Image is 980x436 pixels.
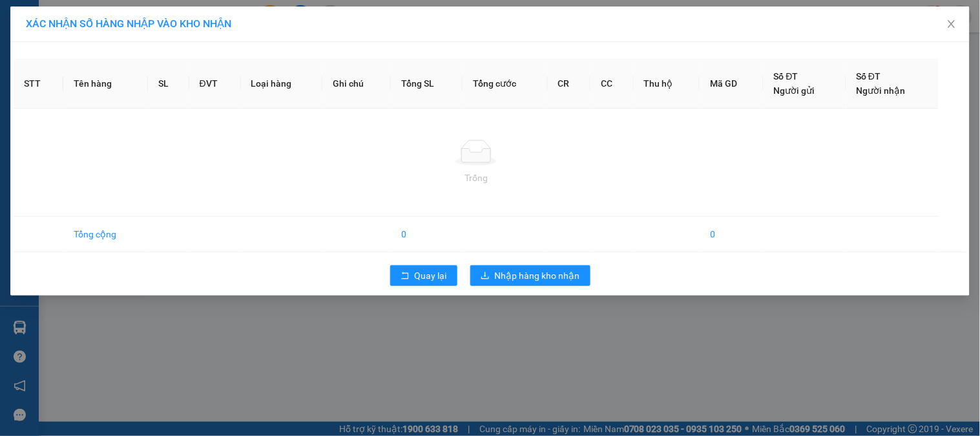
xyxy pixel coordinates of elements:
td: 0 [700,217,763,252]
th: SL [148,59,189,109]
th: Ghi chú [322,59,391,109]
td: 0 [391,217,462,252]
th: CC [590,59,634,109]
span: Người nhận [857,85,906,96]
th: Tổng cước [463,59,548,109]
span: rollback [401,271,410,281]
span: XÁC NHẬN SỐ HÀNG NHẬP VÀO KHO NHẬN [26,17,231,30]
th: Loại hàng [241,59,322,109]
span: Nhập hàng kho nhận [495,268,580,283]
span: Số ĐT [774,71,798,82]
div: Trống [24,171,928,185]
th: ĐVT [189,59,241,109]
th: Mã GD [700,59,763,109]
button: rollbackQuay lại [390,265,457,286]
span: Số ĐT [857,71,881,82]
span: Quay lại [415,268,447,283]
th: Tổng SL [391,59,462,109]
th: CR [548,59,591,109]
span: Người gửi [774,85,815,96]
button: Close [933,6,970,43]
button: downloadNhập hàng kho nhận [470,265,590,286]
th: Thu hộ [634,59,700,109]
th: Tên hàng [63,59,147,109]
th: STT [14,59,63,109]
span: close [946,19,957,29]
td: Tổng cộng [63,217,147,252]
span: download [481,271,490,281]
